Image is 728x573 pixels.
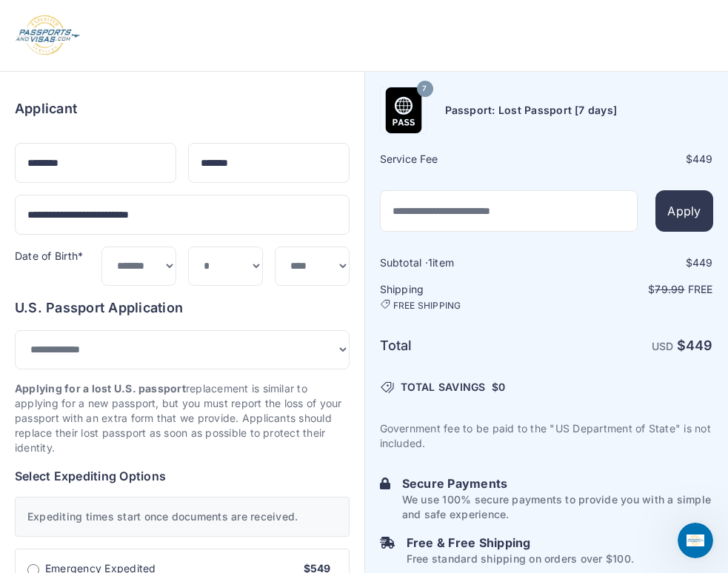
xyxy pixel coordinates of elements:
img: Logo [15,15,81,56]
h6: Select Expediting Options [15,467,350,485]
p: replacement is similar to applying for a new passport, but you must report the loss of your passp... [15,381,350,455]
h6: Secure Payments [402,475,713,492]
img: Product Name [381,87,427,133]
span: FREE SHIPPING [393,300,461,312]
h6: Total [380,335,545,356]
p: $ [548,282,713,297]
h6: Free & Free Shipping [407,534,634,552]
strong: $ [677,338,713,353]
div: $ [548,255,713,270]
strong: Applying for a lost U.S. passport [15,382,186,395]
p: Free standard shipping on orders over $100. [407,552,634,566]
h6: Applicant [15,98,77,119]
span: 0 [498,381,505,393]
div: $ [548,152,713,167]
h6: U.S. Passport Application [15,298,350,318]
span: USD [652,340,674,352]
span: TOTAL SAVINGS [401,380,486,395]
p: We use 100% secure payments to provide you with a simple and safe experience. [402,492,713,522]
h6: Passport: Lost Passport [7 days] [445,103,618,118]
button: Apply [655,190,712,232]
h6: Subtotal · item [380,255,545,270]
span: 449 [686,338,713,353]
div: Expediting times start once documents are received. [15,497,350,537]
iframe: Intercom live chat [678,523,713,558]
span: 7 [422,79,427,98]
span: 449 [692,153,713,165]
span: 449 [692,256,713,269]
h6: Service Fee [380,152,545,167]
span: 1 [428,256,433,269]
h6: Shipping [380,282,545,312]
span: 79.99 [655,283,684,295]
span: $ [492,380,506,395]
span: Free [688,283,713,295]
label: Date of Birth* [15,249,83,262]
p: Government fee to be paid to the "US Department of State" is not included. [380,421,713,451]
